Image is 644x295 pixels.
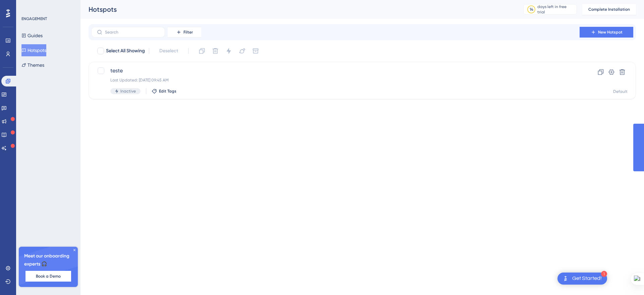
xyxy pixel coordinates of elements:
button: Filter [168,27,201,38]
span: New Hotspot [598,29,623,35]
button: Complete Installation [582,4,636,15]
span: Complete Installation [588,7,630,12]
button: Deselect [153,45,184,57]
span: Deselect [159,47,178,55]
div: 14 [530,7,533,12]
span: teste [110,67,560,75]
button: Hotspots [21,44,46,56]
div: ENGAGEMENT [21,16,47,21]
div: Open Get Started! checklist, remaining modules: 1 [557,273,607,285]
button: Book a Demo [25,271,71,282]
span: Meet our onboarding experts 🎧 [24,252,72,268]
input: Search [105,30,159,35]
div: Hotspots [89,5,506,14]
div: Default [613,89,628,94]
img: launcher-image-alternative-text [561,275,570,283]
span: Select All Showing [106,47,145,55]
span: Edit Tags [159,88,176,94]
button: Edit Tags [152,88,176,94]
div: days left in free trial [537,4,575,15]
button: Guides [21,29,43,42]
button: New Hotspot [580,27,633,38]
button: Themes [21,59,44,71]
span: Book a Demo [36,274,61,279]
span: Inactive [120,88,136,94]
iframe: UserGuiding AI Assistant Launcher [616,269,636,289]
span: Filter [183,29,193,35]
div: 1 [601,271,607,277]
div: Get Started! [572,275,602,282]
div: Last Updated: [DATE] 09:45 AM [110,77,560,83]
